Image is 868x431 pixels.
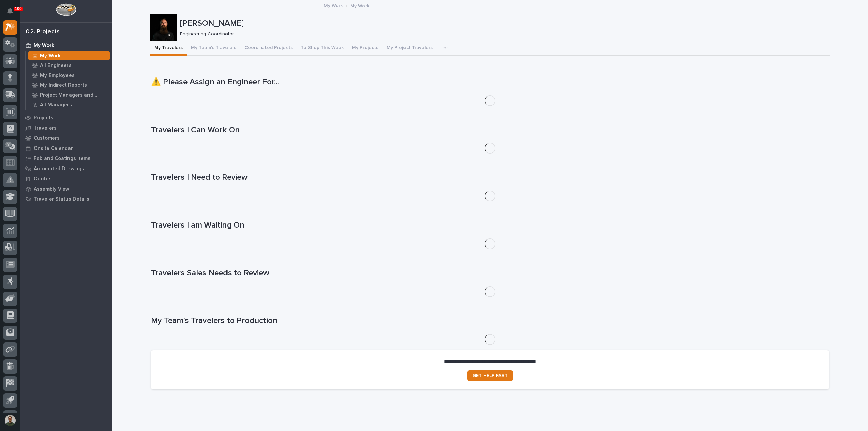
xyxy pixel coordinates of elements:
[187,41,240,56] button: My Team's Travelers
[151,316,829,326] h1: My Team's Travelers to Production
[20,163,112,174] a: Automated Drawings
[40,53,61,59] p: My Work
[324,1,343,9] a: My Work
[20,194,112,204] a: Traveler Status Details
[467,370,513,381] a: GET HELP FAST
[34,125,57,131] p: Travelers
[151,77,829,87] h1: ⚠️ Please Assign an Engineer For...
[180,31,825,37] p: Engineering Coordinator
[26,90,112,100] a: Project Managers and Engineers
[26,80,112,90] a: My Indirect Reports
[3,4,17,18] button: Notifications
[34,176,52,182] p: Quotes
[382,41,437,56] button: My Project Travelers
[26,28,60,36] div: 02. Projects
[40,82,87,89] p: My Indirect Reports
[150,41,187,56] button: My Travelers
[40,63,72,69] p: All Engineers
[34,43,54,49] p: My Work
[151,125,829,135] h1: Travelers I Can Work On
[20,133,112,143] a: Customers
[3,413,17,428] button: users-avatar
[40,102,72,108] p: All Managers
[40,73,75,79] p: My Employees
[56,3,76,16] img: Workspace Logo
[40,92,107,98] p: Project Managers and Engineers
[180,19,827,28] p: [PERSON_NAME]
[20,123,112,133] a: Travelers
[20,40,112,51] a: My Work
[34,115,53,121] p: Projects
[348,41,382,56] button: My Projects
[15,6,22,11] p: 100
[34,186,69,192] p: Assembly View
[297,41,348,56] button: To Shop This Week
[8,8,17,19] div: Notifications100
[34,196,90,202] p: Traveler Status Details
[20,184,112,194] a: Assembly View
[350,2,369,9] p: My Work
[26,71,112,80] a: My Employees
[151,173,829,182] h1: Travelers I Need to Review
[20,143,112,153] a: Onsite Calendar
[26,61,112,70] a: All Engineers
[20,113,112,123] a: Projects
[34,145,73,152] p: Onsite Calendar
[26,51,112,60] a: My Work
[20,174,112,184] a: Quotes
[20,153,112,163] a: Fab and Coatings Items
[26,100,112,110] a: All Managers
[151,268,829,278] h1: Travelers Sales Needs to Review
[473,373,508,378] span: GET HELP FAST
[34,166,84,172] p: Automated Drawings
[151,220,829,230] h1: Travelers I am Waiting On
[34,135,60,141] p: Customers
[34,156,91,162] p: Fab and Coatings Items
[240,41,297,56] button: Coordinated Projects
